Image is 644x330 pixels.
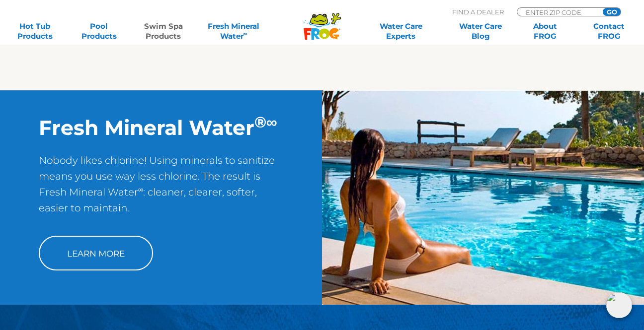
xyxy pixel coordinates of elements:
p: Find A Dealer [452,7,504,16]
a: Water CareBlog [456,21,505,41]
img: img-truth-about-salt-fpo [322,90,644,305]
a: AboutFROG [520,21,569,41]
a: Hot TubProducts [10,21,60,41]
input: Zip Code Form [525,8,592,16]
a: ContactFROG [584,21,634,41]
a: Learn More [39,236,153,270]
a: PoolProducts [74,21,124,41]
a: Fresh MineralWater∞ [203,21,265,41]
a: Water CareExperts [360,21,441,41]
sup: ∞ [138,185,144,194]
img: openIcon [606,292,632,318]
sup: ® [254,113,266,132]
sup: ∞ [266,113,277,132]
input: GO [603,8,621,16]
a: Swim SpaProducts [138,21,188,41]
h2: Fresh Mineral Water [39,115,284,140]
p: Nobody likes chlorine! Using minerals to sanitize means you use way less chlorine. The result is ... [39,152,284,226]
sup: ∞ [243,30,247,37]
